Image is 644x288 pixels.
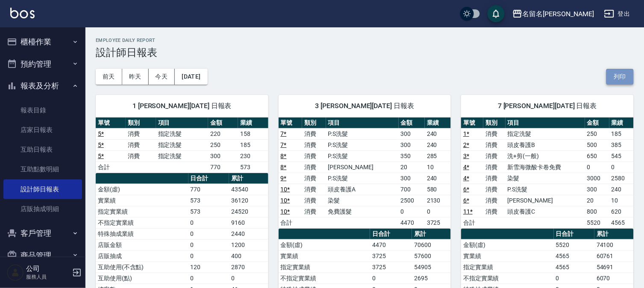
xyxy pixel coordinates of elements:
[3,179,82,199] a: 設計師日報表
[106,102,258,110] span: 1 [PERSON_NAME][DATE] 日報表
[3,244,82,267] button: 商品管理
[483,139,506,150] td: 消費
[188,239,229,250] td: 0
[506,195,585,206] td: [PERSON_NAME]
[238,162,268,173] td: 573
[425,128,451,139] td: 240
[96,47,634,59] h3: 設計師日報表
[126,150,156,162] td: 消費
[370,239,412,250] td: 4470
[425,162,451,173] td: 10
[302,128,326,139] td: 消費
[609,184,634,195] td: 240
[279,239,371,250] td: 金額(虛)
[279,217,302,228] td: 合計
[609,150,634,162] td: 545
[425,118,451,129] th: 業績
[594,250,634,262] td: 60761
[188,217,229,228] td: 0
[326,173,399,184] td: P.S洗髮
[585,206,609,217] td: 800
[370,250,412,262] td: 3725
[326,206,399,217] td: 免費護髮
[326,118,399,129] th: 項目
[506,139,585,150] td: 頭皮養護B
[399,206,425,217] td: 0
[3,222,82,244] button: 客戶管理
[208,162,238,173] td: 770
[461,118,483,129] th: 單號
[229,217,268,228] td: 9160
[609,118,634,129] th: 業績
[149,69,175,85] button: 今天
[188,206,229,217] td: 573
[609,139,634,150] td: 385
[370,262,412,273] td: 3725
[399,195,425,206] td: 2500
[483,150,506,162] td: 消費
[585,162,609,173] td: 0
[399,128,425,139] td: 300
[188,184,229,195] td: 770
[594,239,634,250] td: 74100
[585,128,609,139] td: 250
[96,217,188,228] td: 不指定實業績
[302,150,326,162] td: 消費
[3,159,82,179] a: 互助點數明細
[399,173,425,184] td: 300
[399,162,425,173] td: 20
[461,118,634,229] table: a dense table
[399,118,425,129] th: 金額
[238,139,268,150] td: 185
[279,118,302,129] th: 單號
[302,162,326,173] td: 消費
[3,75,82,97] button: 報表及分析
[425,195,451,206] td: 2130
[229,206,268,217] td: 24520
[370,229,412,240] th: 日合計
[96,118,268,173] table: a dense table
[601,6,634,22] button: 登出
[326,139,399,150] td: P.S洗髮
[96,38,634,43] h2: Employee Daily Report
[461,273,554,284] td: 不指定實業績
[412,239,451,250] td: 70600
[506,162,585,173] td: 新雪海微酸卡卷免費
[302,118,326,129] th: 類別
[302,139,326,150] td: 消費
[523,9,594,19] div: 名留名[PERSON_NAME]
[554,229,595,240] th: 日合計
[156,150,208,162] td: 指定洗髮
[96,228,188,239] td: 特殊抽成業績
[208,118,238,129] th: 金額
[156,128,208,139] td: 指定洗髮
[96,239,188,250] td: 店販金額
[238,150,268,162] td: 230
[26,273,70,281] p: 服務人員
[483,128,506,139] td: 消費
[208,150,238,162] td: 300
[412,250,451,262] td: 57600
[425,150,451,162] td: 285
[229,228,268,239] td: 2440
[425,173,451,184] td: 240
[208,139,238,150] td: 250
[326,128,399,139] td: P.S洗髮
[412,273,451,284] td: 2695
[483,118,506,129] th: 類別
[289,102,441,110] span: 3 [PERSON_NAME][DATE] 日報表
[279,273,371,284] td: 不指定實業績
[425,139,451,150] td: 240
[594,262,634,273] td: 54691
[412,262,451,273] td: 54905
[302,173,326,184] td: 消費
[188,195,229,206] td: 573
[585,184,609,195] td: 300
[96,273,188,284] td: 互助使用(點)
[96,250,188,262] td: 店販抽成
[229,273,268,284] td: 0
[96,262,188,273] td: 互助使用(不含點)
[554,239,595,250] td: 5520
[399,217,425,228] td: 4470
[461,217,483,228] td: 合計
